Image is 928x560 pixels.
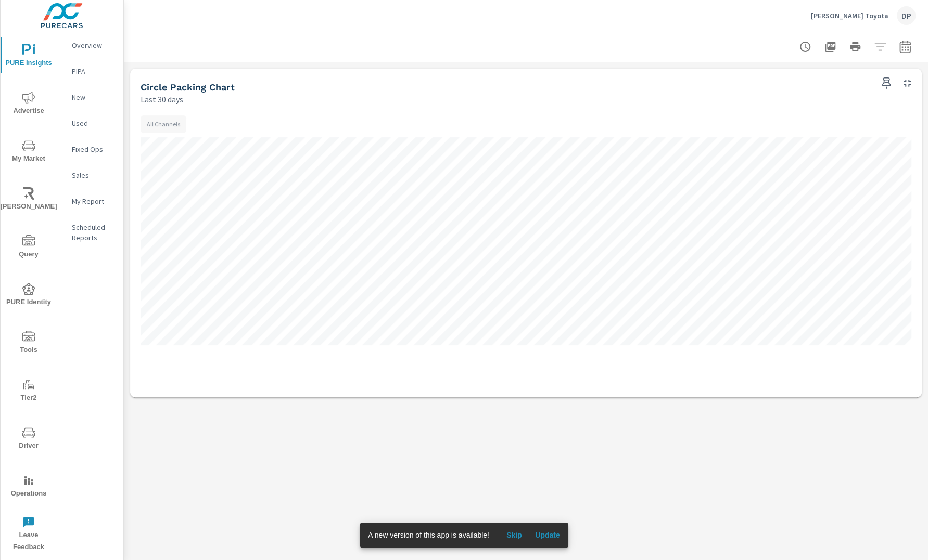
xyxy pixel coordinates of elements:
nav: chart navigation [141,115,186,133]
span: PURE Insights [4,44,54,69]
span: Save this to your personalized report [878,75,895,92]
span: Update [535,530,560,540]
span: Advertise [4,92,54,117]
p: Last 30 days [141,93,183,106]
div: Sales [57,167,123,183]
span: Operations [4,474,54,500]
span: Driver [4,426,54,452]
button: Skip [498,527,531,543]
div: nav menu [1,31,57,557]
p: Scheduled Reports [72,222,115,243]
button: Print Report [845,36,866,57]
span: A new version of this app is available! [368,531,489,539]
button: Update [531,527,564,543]
p: Used [72,118,115,128]
p: Sales [72,170,115,180]
div: Used [57,115,123,131]
button: Select Date Range [895,36,916,57]
span: Skip [502,530,527,540]
p: Fixed Ops [72,144,115,154]
span: Tier2 [4,379,54,404]
p: PIPA [72,66,115,76]
div: PIPA [57,63,123,79]
p: [PERSON_NAME] Toyota [811,11,888,20]
div: Overview [57,37,123,53]
span: Leave Feedback [4,516,54,553]
span: [PERSON_NAME] [4,187,54,213]
span: Query [4,235,54,261]
div: DP [897,6,916,25]
span: My Market [4,139,54,165]
p: New [72,92,115,102]
span: PURE Identity [4,283,54,308]
div: Scheduled Reports [57,219,123,245]
h5: Circle Packing Chart [141,82,235,93]
button: "Export Report to PDF" [820,36,841,57]
span: Tools [4,331,54,356]
p: All Channels [147,120,180,129]
div: New [57,89,123,105]
button: Minimize Widget [899,75,916,92]
p: My Report [72,196,115,206]
p: Overview [72,40,115,50]
div: Fixed Ops [57,141,123,157]
div: My Report [57,193,123,209]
